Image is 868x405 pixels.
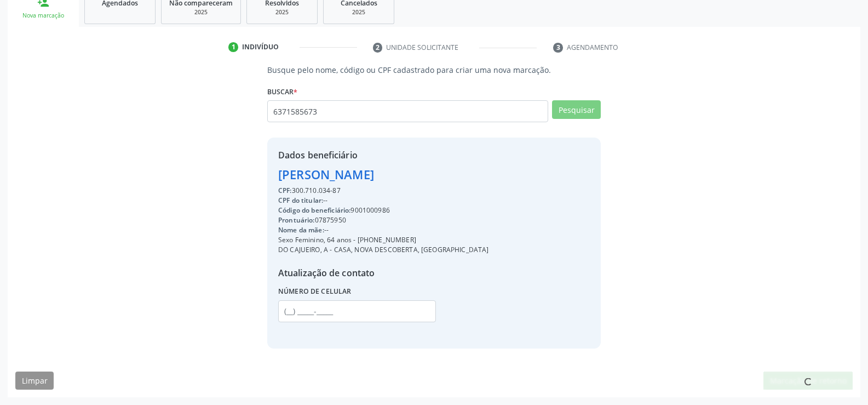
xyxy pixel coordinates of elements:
label: Número de celular [278,283,352,300]
div: Nova marcação [15,12,71,20]
div: [PERSON_NAME] [278,166,489,184]
span: CPF: [278,186,292,195]
div: -- [278,225,489,235]
label: Buscar [267,83,297,100]
p: Busque pelo nome, código ou CPF cadastrado para criar uma nova marcação. [267,64,601,76]
input: (__) _____-_____ [278,300,436,322]
div: Indivíduo [242,42,279,52]
button: Pesquisar [552,100,601,119]
div: Dados beneficiário [278,149,489,162]
span: Prontuário: [278,215,315,225]
div: 07875950 [278,215,489,225]
span: Nome da mãe: [278,225,324,235]
span: CPF do titular: [278,196,323,205]
button: Limpar [15,372,54,390]
span: Código do beneficiário: [278,206,350,215]
div: 2025 [331,8,386,16]
div: -- [278,196,489,206]
div: Sexo Feminino, 64 anos - [PHONE_NUMBER] [278,235,489,245]
div: 2025 [169,8,233,16]
div: Atualização de contato [278,266,489,279]
div: 300.710.034-87 [278,186,489,196]
div: 2025 [255,8,309,16]
div: DO CAJUEIRO, A - CASA, NOVA DESCOBERTA, [GEOGRAPHIC_DATA] [278,245,489,255]
div: 1 [228,42,238,52]
input: Busque por nome, código ou CPF [267,100,548,122]
div: 9001000986 [278,206,489,215]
